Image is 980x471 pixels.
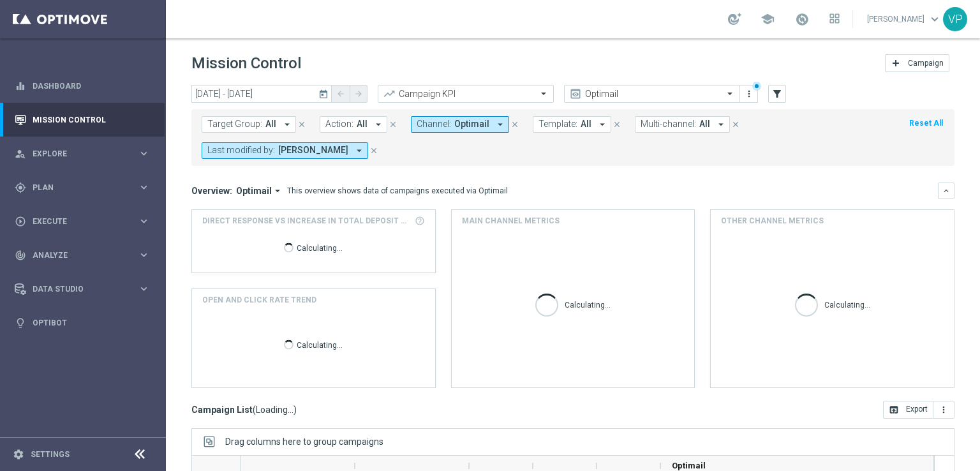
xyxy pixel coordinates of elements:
[33,103,150,137] a: Mission Control
[373,119,384,130] i: arrow_drop_down
[715,119,727,130] i: arrow_drop_down
[14,284,151,294] div: Data Studio keyboard_arrow_right
[883,401,933,419] button: open_in_browser Export
[387,117,399,131] button: close
[297,120,306,129] i: close
[15,80,26,92] i: equalizer
[138,181,150,193] i: keyboard_arrow_right
[581,119,591,130] span: All
[202,116,296,133] button: Target Group: All arrow_drop_down
[15,216,138,227] div: Execute
[33,251,138,259] span: Analyze
[509,117,521,131] button: close
[332,85,350,103] button: arrow_back
[15,306,150,340] div: Optibot
[14,115,151,125] button: Mission Control
[883,404,954,414] multiple-options-button: Export to CSV
[928,12,942,26] span: keyboard_arrow_down
[256,404,293,415] span: Loading...
[824,298,870,310] p: Calculating...
[761,12,775,26] span: school
[202,215,411,227] span: Direct Response VS Increase In Total Deposit Amount
[225,437,383,447] div: Row Groups
[597,119,608,130] i: arrow_drop_down
[14,149,151,159] div: person_search Explore keyboard_arrow_right
[357,119,367,130] span: All
[15,148,138,160] div: Explore
[138,283,150,295] i: keyboard_arrow_right
[494,119,506,130] i: arrow_drop_down
[202,142,368,159] button: Last modified by: [PERSON_NAME] arrow_drop_down
[318,88,330,100] i: today
[369,146,378,155] i: close
[293,404,297,415] span: )
[33,285,138,293] span: Data Studio
[191,54,301,73] h1: Mission Control
[14,183,151,193] button: gps_fixed Plan keyboard_arrow_right
[236,185,272,197] span: Optimail
[14,250,151,260] div: track_changes Analyze keyboard_arrow_right
[15,216,26,227] i: play_circle_outline
[191,85,332,103] input: Select date range
[202,294,316,306] h4: OPEN AND CLICK RATE TREND
[278,145,348,156] span: [PERSON_NAME]
[33,184,138,191] span: Plan
[768,85,786,103] button: filter_alt
[908,59,944,68] span: Campaign
[14,81,151,91] button: equalizer Dashboard
[454,119,489,130] span: Optimail
[281,119,293,130] i: arrow_drop_down
[15,182,138,193] div: Plan
[891,58,901,68] i: add
[15,182,26,193] i: gps_fixed
[15,103,150,137] div: Mission Control
[731,120,740,129] i: close
[744,89,754,99] i: more_vert
[207,145,275,156] span: Last modified by:
[612,120,621,129] i: close
[641,119,696,130] span: Multi-channel:
[33,218,138,225] span: Execute
[191,185,232,197] h3: Overview:
[15,250,26,261] i: track_changes
[320,116,387,133] button: Action: All arrow_drop_down
[699,119,710,130] span: All
[564,85,740,103] ng-select: Optimail
[15,69,150,103] div: Dashboard
[565,298,611,310] p: Calculating...
[297,338,343,350] p: Calculating...
[866,10,943,29] a: [PERSON_NAME]keyboard_arrow_down
[287,185,508,197] div: This overview shows data of campaigns executed via Optimail
[265,119,276,130] span: All
[138,147,150,160] i: keyboard_arrow_right
[15,250,138,261] div: Analyze
[368,144,380,158] button: close
[942,186,951,195] i: keyboard_arrow_down
[354,89,363,98] i: arrow_forward
[207,119,262,130] span: Target Group:
[462,215,560,227] h4: Main channel metrics
[510,120,519,129] i: close
[743,86,755,101] button: more_vert
[378,85,554,103] ng-select: Campaign KPI
[771,88,783,100] i: filter_alt
[33,306,150,340] a: Optibot
[297,241,343,253] p: Calculating...
[938,183,954,199] button: keyboard_arrow_down
[14,318,151,328] div: lightbulb Optibot
[411,116,509,133] button: Channel: Optimail arrow_drop_down
[569,87,582,100] i: preview
[611,117,623,131] button: close
[272,185,283,197] i: arrow_drop_down
[31,451,70,458] a: Settings
[225,437,383,447] span: Drag columns here to group campaigns
[721,215,824,227] h4: Other channel metrics
[538,119,577,130] span: Template:
[933,401,954,419] button: more_vert
[417,119,451,130] span: Channel:
[635,116,730,133] button: Multi-channel: All arrow_drop_down
[908,116,944,130] button: Reset All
